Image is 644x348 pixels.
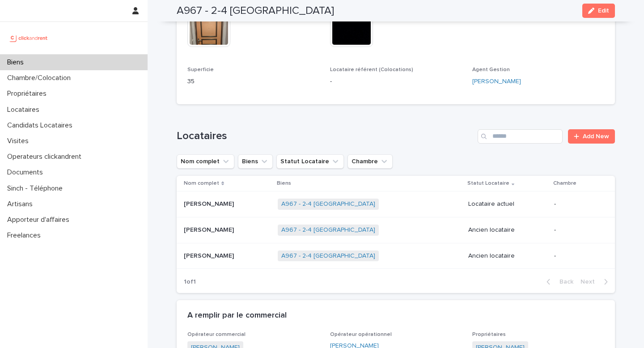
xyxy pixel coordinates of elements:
[187,77,319,86] p: 35
[553,178,576,188] p: Chambre
[187,311,287,321] h2: A remplir par le commercial
[539,278,577,286] button: Back
[478,129,563,144] input: Search
[580,279,600,285] span: Next
[468,200,547,208] p: Locataire actuel
[184,199,236,208] p: [PERSON_NAME]
[281,226,375,234] a: A967 - 2-4 [GEOGRAPHIC_DATA]
[4,168,50,177] p: Documents
[281,252,375,260] a: A967 - 2-4 [GEOGRAPHIC_DATA]
[187,67,214,72] span: Superficie
[468,226,547,234] p: Ancien locataire
[277,178,291,188] p: Biens
[4,200,40,208] p: Artisans
[4,216,76,224] p: Apporteur d'affaires
[577,278,615,286] button: Next
[184,225,236,234] p: [PERSON_NAME]
[177,191,615,217] tr: [PERSON_NAME][PERSON_NAME] A967 - 2-4 [GEOGRAPHIC_DATA] Locataire actuel-
[554,200,601,208] p: -
[472,67,510,72] span: Agent Gestion
[184,250,236,260] p: [PERSON_NAME]
[568,129,615,144] a: Add New
[238,154,273,169] button: Biens
[4,137,36,145] p: Visites
[177,271,203,293] p: 1 of 1
[347,154,393,169] button: Chambre
[4,58,31,67] p: Biens
[4,184,70,193] p: Sinch - Téléphone
[281,200,375,208] a: A967 - 2-4 [GEOGRAPHIC_DATA]
[177,217,615,243] tr: [PERSON_NAME][PERSON_NAME] A967 - 2-4 [GEOGRAPHIC_DATA] Ancien locataire-
[472,77,521,86] a: [PERSON_NAME]
[4,74,78,82] p: Chambre/Colocation
[554,226,601,234] p: -
[177,130,474,143] h1: Locataires
[4,89,54,98] p: Propriétaires
[177,243,615,269] tr: [PERSON_NAME][PERSON_NAME] A967 - 2-4 [GEOGRAPHIC_DATA] Ancien locataire-
[598,8,609,14] span: Edit
[4,153,89,161] p: Operateurs clickandrent
[582,4,615,18] button: Edit
[468,252,547,260] p: Ancien locataire
[472,332,506,337] span: Propriétaires
[330,77,462,86] p: -
[467,178,509,188] p: Statut Locataire
[177,154,234,169] button: Nom complet
[4,121,80,130] p: Candidats Locataires
[330,67,413,72] span: Locataire référent (Colocations)
[187,332,246,337] span: Opérateur commercial
[177,4,334,17] h2: A967 - 2-4 [GEOGRAPHIC_DATA]
[7,29,51,47] img: UCB0brd3T0yccxBKYDjQ
[583,133,609,140] span: Add New
[330,332,392,337] span: Opérateur opérationnel
[554,252,601,260] p: -
[184,178,219,188] p: Nom complet
[276,154,344,169] button: Statut Locataire
[554,279,573,285] span: Back
[4,231,48,240] p: Freelances
[4,106,47,114] p: Locataires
